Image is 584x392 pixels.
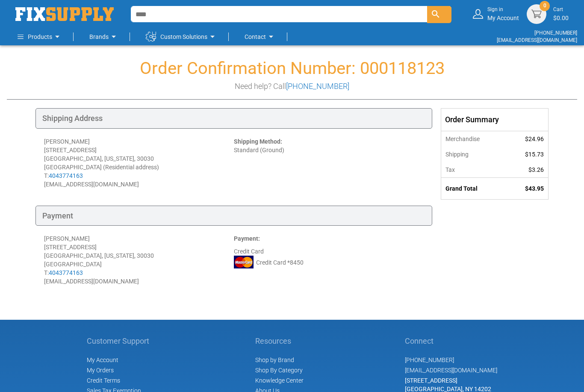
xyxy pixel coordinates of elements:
[553,6,569,13] small: Cart
[255,367,303,374] a: Shop By Category
[44,234,234,286] div: [PERSON_NAME] [STREET_ADDRESS] [GEOGRAPHIC_DATA], [US_STATE], 30030 [GEOGRAPHIC_DATA] T: [EMAIL_A...
[534,30,577,36] a: [PHONE_NUMBER]
[405,357,454,363] a: [PHONE_NUMBER]
[18,28,62,45] a: Products
[525,136,544,142] span: $24.96
[49,269,83,276] a: 4043774163
[234,235,260,242] strong: Payment:
[528,166,544,173] span: $3.26
[255,337,304,345] h5: Resources
[44,137,234,189] div: [PERSON_NAME] [STREET_ADDRESS] [GEOGRAPHIC_DATA], [US_STATE], 30030 [GEOGRAPHIC_DATA] (Residentia...
[87,357,118,363] span: My Account
[445,185,478,192] strong: Grand Total
[15,7,114,21] img: Fix Industrial Supply
[441,109,548,131] div: Order Summary
[146,28,218,45] a: Custom Solutions
[553,15,569,21] span: $0.00
[35,108,432,129] div: Shipping Address
[525,185,544,192] span: $43.95
[255,377,304,384] a: Knowledge Center
[234,234,424,286] div: Credit Card
[49,172,83,179] a: 4043774163
[7,82,577,91] h3: Need help? Call
[487,6,519,13] small: Sign in
[234,138,282,145] strong: Shipping Method:
[234,137,424,189] div: Standard (Ground)
[256,258,304,267] span: Credit Card *8450
[286,82,349,91] a: [PHONE_NUMBER]
[15,7,114,21] a: store logo
[405,367,497,374] a: [EMAIL_ADDRESS][DOMAIN_NAME]
[441,162,506,178] th: Tax
[35,206,432,226] div: Payment
[487,6,519,22] div: My Account
[87,367,114,374] span: My Orders
[441,131,506,147] th: Merchandise
[87,337,154,345] h5: Customer Support
[89,28,119,45] a: Brands
[427,6,451,23] button: Search
[255,357,294,363] a: Shop by Brand
[525,151,544,158] span: $15.73
[441,147,506,162] th: Shipping
[7,59,577,78] h1: Order Confirmation Number: 000118123
[234,256,254,268] img: MC
[543,2,546,9] span: 0
[245,28,276,45] a: Contact
[87,377,120,384] span: Credit Terms
[497,37,577,43] a: [EMAIL_ADDRESS][DOMAIN_NAME]
[405,337,497,345] h5: Connect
